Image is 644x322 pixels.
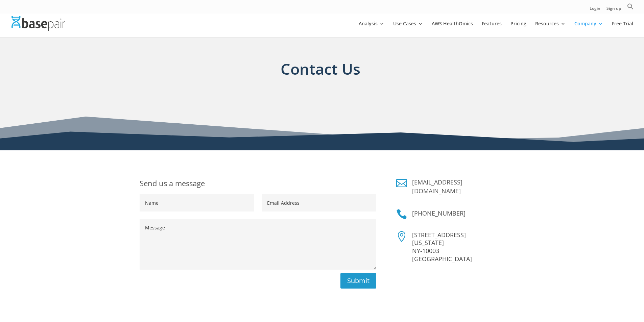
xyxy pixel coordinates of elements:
[396,209,407,220] a: 
[359,21,384,37] a: Analysis
[606,6,621,14] a: Sign up
[396,178,407,189] a: 
[627,3,634,10] svg: Search
[393,21,423,37] a: Use Cases
[396,231,407,242] span: 
[535,21,566,37] a: Resources
[11,16,65,31] img: Basepair
[140,178,376,194] h1: Send us a message
[140,58,501,91] h1: Contact Us
[574,21,603,37] a: Company
[432,21,473,37] a: AWS HealthOmics
[140,194,254,212] input: Name
[482,21,502,37] a: Features
[262,194,376,212] input: Email Address
[627,3,634,14] a: Search Icon Link
[340,273,376,289] button: Submit
[412,209,466,217] a: [PHONE_NUMBER]
[590,6,600,14] a: Login
[612,21,633,37] a: Free Trial
[412,178,462,195] a: [EMAIL_ADDRESS][DOMAIN_NAME]
[412,231,504,263] p: [STREET_ADDRESS] [US_STATE] NY-10003 [GEOGRAPHIC_DATA]
[510,21,526,37] a: Pricing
